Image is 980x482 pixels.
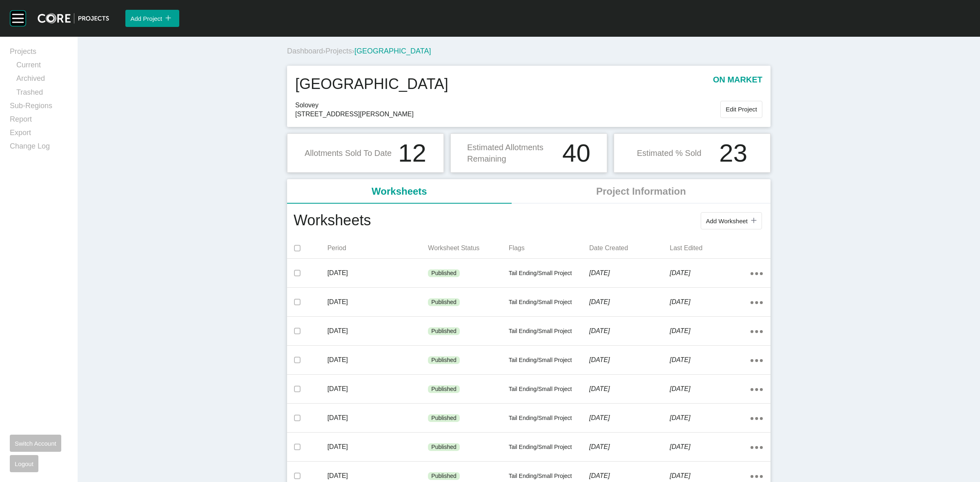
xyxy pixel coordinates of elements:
[701,212,762,229] button: Add Worksheet
[305,147,392,159] p: Allotments Sold To Date
[295,74,448,94] h1: [GEOGRAPHIC_DATA]
[16,87,68,101] a: Trashed
[589,355,670,364] p: [DATE]
[287,179,512,204] li: Worksheets
[10,455,38,472] button: Logout
[589,298,670,307] p: [DATE]
[327,327,428,335] p: [DATE]
[670,298,750,307] p: [DATE]
[637,147,702,159] p: Estimated % Sold
[354,47,431,55] span: [GEOGRAPHIC_DATA]
[670,384,750,393] p: [DATE]
[509,443,589,451] p: Tail Ending/Small Project
[713,74,762,94] p: on market
[287,47,323,55] a: Dashboard
[589,471,670,480] p: [DATE]
[327,269,428,278] p: [DATE]
[431,356,457,364] p: Published
[10,101,68,114] a: Sub-Regions
[16,60,68,73] a: Current
[589,413,670,422] p: [DATE]
[327,471,428,480] p: [DATE]
[327,442,428,451] p: [DATE]
[512,179,771,204] li: Project Information
[295,101,720,110] span: Solovey
[509,385,589,393] p: Tail Ending/Small Project
[10,435,61,452] button: Switch Account
[431,472,457,480] p: Published
[125,10,179,27] button: Add Project
[670,471,750,480] p: [DATE]
[15,460,33,467] span: Logout
[589,244,670,253] p: Date Created
[327,298,428,307] p: [DATE]
[38,13,109,24] img: core-logo-dark.3138cae2.png
[670,413,750,422] p: [DATE]
[10,128,68,141] a: Export
[327,384,428,393] p: [DATE]
[509,356,589,364] p: Tail Ending/Small Project
[428,244,508,253] p: Worksheet Status
[719,140,747,166] h1: 23
[589,327,670,335] p: [DATE]
[16,73,68,87] a: Archived
[10,114,68,128] a: Report
[431,269,457,278] p: Published
[398,140,426,166] h1: 12
[726,106,757,113] span: Edit Project
[352,47,354,55] span: ›
[327,413,428,422] p: [DATE]
[467,142,557,164] p: Estimated Allotments Remaining
[327,244,428,253] p: Period
[720,101,762,118] button: Edit Project
[706,218,748,224] span: Add Worksheet
[431,298,457,307] p: Published
[431,414,457,422] p: Published
[10,47,68,60] a: Projects
[431,443,457,451] p: Published
[589,269,670,278] p: [DATE]
[325,47,352,55] a: Projects
[509,244,589,253] p: Flags
[431,327,457,335] p: Published
[670,442,750,451] p: [DATE]
[562,140,590,166] h1: 40
[509,327,589,335] p: Tail Ending/Small Project
[509,472,589,480] p: Tail Ending/Small Project
[589,442,670,451] p: [DATE]
[509,269,589,278] p: Tail Ending/Small Project
[670,327,750,335] p: [DATE]
[323,47,325,55] span: ›
[10,141,68,155] a: Change Log
[130,15,162,22] span: Add Project
[589,384,670,393] p: [DATE]
[670,355,750,364] p: [DATE]
[509,298,589,307] p: Tail Ending/Small Project
[431,385,457,393] p: Published
[670,244,750,253] p: Last Edited
[294,210,371,231] h1: Worksheets
[509,414,589,422] p: Tail Ending/Small Project
[670,269,750,278] p: [DATE]
[295,110,720,119] span: [STREET_ADDRESS][PERSON_NAME]
[327,355,428,364] p: [DATE]
[15,440,56,447] span: Switch Account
